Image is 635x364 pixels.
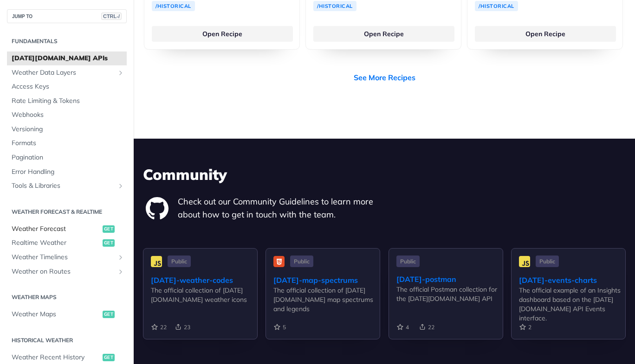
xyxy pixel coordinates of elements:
span: get [103,311,115,318]
p: Check out our Community Guidelines to learn more about how to get in touch with the team. [178,195,384,221]
span: Access Keys [12,82,124,91]
a: Tools & LibrariesShow subpages for Tools & Libraries [7,179,127,193]
h2: Weather Maps [7,293,127,301]
div: The official collection of [DATE][DOMAIN_NAME] weather icons [151,286,257,304]
span: Weather Timelines [12,253,115,262]
a: Open Recipe [313,26,454,42]
span: get [103,225,115,233]
div: [DATE]-postman [396,274,503,285]
a: Weather TimelinesShow subpages for Weather Timelines [7,250,127,264]
a: Weather Data LayersShow subpages for Weather Data Layers [7,66,127,80]
div: The official example of an Insights dashboard based on the [DATE][DOMAIN_NAME] API Events interface. [519,286,625,323]
span: Public [396,255,420,267]
a: Public [DATE]-weather-codes The official collection of [DATE][DOMAIN_NAME] weather icons [143,248,258,354]
a: Formats [7,136,127,150]
span: Weather Data Layers [12,68,115,77]
div: [DATE]-events-charts [519,275,625,286]
div: [DATE]-map-spectrums [273,275,380,286]
a: Versioning [7,122,127,136]
a: Webhooks [7,108,127,122]
span: Pagination [12,153,124,162]
span: Weather Recent History [12,353,100,362]
span: Rate Limiting & Tokens [12,96,124,106]
a: Rate Limiting & Tokens [7,94,127,108]
button: Show subpages for Weather Data Layers [117,69,124,77]
h2: Fundamentals [7,37,127,45]
h2: Historical Weather [7,336,127,345]
span: Realtime Weather [12,238,100,248]
h2: Weather Forecast & realtime [7,208,127,216]
a: Open Recipe [475,26,616,42]
span: Public [168,255,191,267]
a: Public [DATE]-map-spectrums The official collection of [DATE][DOMAIN_NAME] map spectrums and legends [266,248,380,354]
a: /Historical [313,1,356,11]
a: Open Recipe [152,26,293,42]
span: Public [290,255,313,267]
a: Realtime Weatherget [7,236,127,250]
a: Access Keys [7,80,127,94]
a: Weather Forecastget [7,222,127,236]
span: Webhooks [12,110,124,120]
a: [DATE][DOMAIN_NAME] APIs [7,51,127,65]
span: get [103,354,115,361]
div: The official Postman collection for the [DATE][DOMAIN_NAME] API [396,285,503,303]
a: /Historical [475,1,518,11]
a: Public [DATE]-events-charts The official example of an Insights dashboard based on the [DATE][DOM... [511,248,626,354]
button: JUMP TOCTRL-/ [7,9,127,23]
a: Public [DATE]-postman The official Postman collection for the [DATE][DOMAIN_NAME] API [389,248,503,354]
h3: Community [143,164,626,185]
div: [DATE]-weather-codes [151,275,257,286]
span: get [103,239,115,247]
span: Weather Maps [12,310,100,319]
span: Weather on Routes [12,267,115,276]
span: Formats [12,139,124,148]
span: Versioning [12,125,124,134]
span: Weather Forecast [12,224,100,234]
div: The official collection of [DATE][DOMAIN_NAME] map spectrums and legends [273,286,380,313]
a: See More Recipes [354,72,415,83]
span: Error Handling [12,167,124,177]
span: [DATE][DOMAIN_NAME] APIs [12,54,124,63]
a: Error Handling [7,165,127,179]
button: Show subpages for Weather Timelines [117,254,124,261]
span: Public [536,255,559,267]
span: Tools & Libraries [12,181,115,191]
button: Show subpages for Tools & Libraries [117,182,124,190]
span: CTRL-/ [101,13,122,20]
button: Show subpages for Weather on Routes [117,268,124,275]
a: /Historical [152,1,195,11]
a: Weather Mapsget [7,307,127,321]
a: Weather on RoutesShow subpages for Weather on Routes [7,265,127,279]
a: Pagination [7,151,127,165]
